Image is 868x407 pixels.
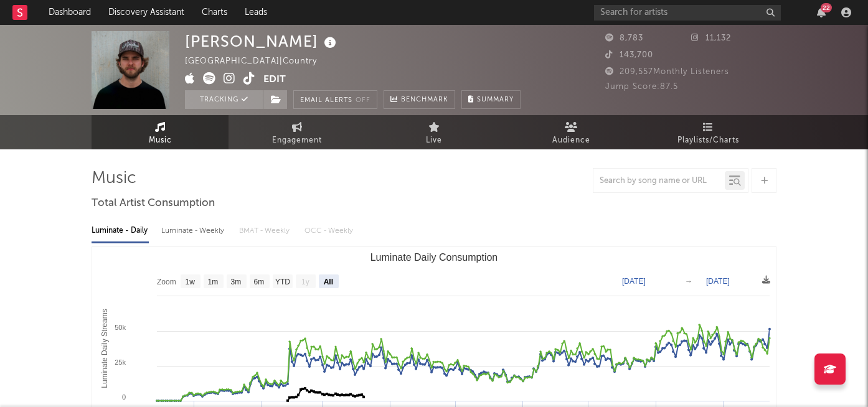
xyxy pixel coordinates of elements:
[208,278,219,286] text: 1m
[185,54,331,69] div: [GEOGRAPHIC_DATA] | Country
[593,176,725,186] input: Search by song name or URL
[622,277,646,286] text: [DATE]
[366,115,502,149] a: Live
[275,278,290,286] text: YTD
[231,278,242,286] text: 3m
[157,278,176,286] text: Zoom
[254,278,265,286] text: 6m
[161,220,227,241] div: Luminate - Weekly
[100,309,109,388] text: Luminate Daily Streams
[92,220,149,241] div: Luminate - Daily
[605,51,653,59] span: 143,700
[426,133,442,148] span: Live
[185,90,263,109] button: Tracking
[293,90,377,109] button: Email AlertsOff
[605,83,678,91] span: Jump Score: 87.5
[639,115,776,149] a: Playlists/Charts
[401,93,448,108] span: Benchmark
[185,31,339,52] div: [PERSON_NAME]
[817,7,826,17] button: 22
[594,5,781,21] input: Search for artists
[685,277,692,286] text: →
[461,90,521,109] button: Summary
[552,133,590,148] span: Audience
[477,96,514,103] span: Summary
[821,3,832,12] div: 22
[691,34,731,42] span: 11,132
[301,278,309,286] text: 1y
[186,278,196,286] text: 1w
[384,90,455,109] a: Benchmark
[229,115,366,149] a: Engagement
[605,68,729,76] span: 209,557 Monthly Listeners
[706,277,730,286] text: [DATE]
[92,196,215,211] span: Total Artist Consumption
[324,278,333,286] text: All
[115,324,126,331] text: 50k
[370,252,498,263] text: Luminate Daily Consumption
[356,97,370,104] em: Off
[115,358,126,366] text: 25k
[272,133,322,148] span: Engagement
[677,133,739,148] span: Playlists/Charts
[605,34,643,42] span: 8,783
[92,115,229,149] a: Music
[263,72,286,88] button: Edit
[122,393,126,401] text: 0
[149,133,172,148] span: Music
[502,115,639,149] a: Audience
